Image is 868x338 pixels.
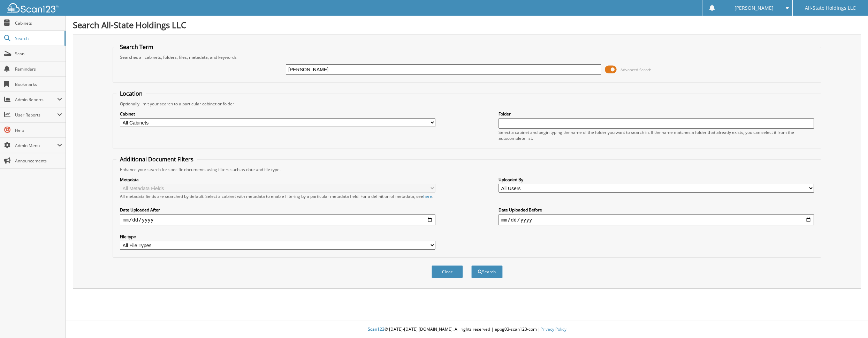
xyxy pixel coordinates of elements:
label: Date Uploaded Before [498,207,814,213]
span: Admin Menu [15,143,57,148]
span: Reminders [15,66,62,72]
div: All metadata fields are searched by default. Select a cabinet with metadata to enable filtering b... [120,193,435,199]
label: File type [120,234,435,240]
span: Search [15,35,61,41]
div: Enhance your search for specific documents using filters such as date and file type. [116,167,817,172]
a: here [423,193,432,199]
label: Uploaded By [498,177,814,183]
span: Scan [15,51,62,57]
label: Folder [498,111,814,117]
button: Clear [432,265,463,278]
span: All-State Holdings LLC [805,6,856,10]
h1: Search All-State Holdings LLC [73,19,861,31]
input: start [120,214,435,225]
img: scan123-logo-white.svg [7,3,59,13]
div: © [DATE]-[DATE] [DOMAIN_NAME]. All rights reserved | appg03-scan123-com | [66,321,868,338]
span: Bookmarks [15,81,62,87]
span: User Reports [15,112,57,118]
legend: Search Term [116,43,157,51]
span: Advanced Search [620,67,652,72]
span: Cabinets [15,20,62,26]
span: Help [15,127,62,133]
iframe: Chat Widget [833,305,868,338]
div: Select a cabinet and begin typing the name of the folder you want to search in. If the name match... [498,129,814,141]
label: Date Uploaded After [120,207,435,213]
div: Searches all cabinets, folders, files, metadata, and keywords [116,54,817,60]
button: Search [471,265,503,278]
span: [PERSON_NAME] [734,6,774,10]
span: Admin Reports [15,97,57,103]
span: Announcements [15,158,62,164]
input: end [498,214,814,225]
legend: Additional Document Filters [116,155,197,163]
a: Privacy Policy [540,326,566,332]
span: Scan123 [368,326,384,332]
label: Metadata [120,177,435,183]
label: Cabinet [120,111,435,117]
div: Optionally limit your search to a particular cabinet or folder [116,101,817,107]
legend: Location [116,90,146,97]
